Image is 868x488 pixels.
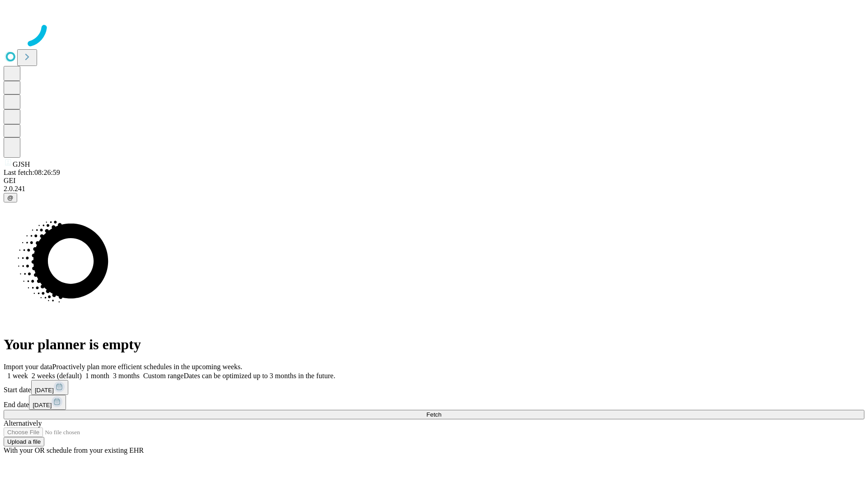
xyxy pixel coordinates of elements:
[52,363,242,371] span: Proactively plan more efficient schedules in the upcoming weeks.
[4,380,864,395] div: Start date
[4,177,864,185] div: GEI
[4,437,44,446] button: Upload a file
[426,411,441,418] span: Fetch
[13,160,30,168] span: GJSH
[4,363,52,371] span: Import your data
[4,395,864,410] div: End date
[4,446,144,454] span: With your OR schedule from your existing EHR
[33,402,52,408] span: [DATE]
[31,380,68,395] button: [DATE]
[35,387,54,394] span: [DATE]
[85,372,109,380] span: 1 month
[143,372,184,380] span: Custom range
[4,185,864,193] div: 2.0.241
[32,372,82,380] span: 2 weeks (default)
[113,372,140,380] span: 3 months
[184,372,335,380] span: Dates can be optimized up to 3 months in the future.
[4,169,60,176] span: Last fetch: 08:26:59
[4,419,42,427] span: Alternatively
[29,395,66,410] button: [DATE]
[7,194,14,201] span: @
[4,336,864,353] h1: Your planner is empty
[7,372,28,380] span: 1 week
[4,193,17,202] button: @
[4,410,864,419] button: Fetch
